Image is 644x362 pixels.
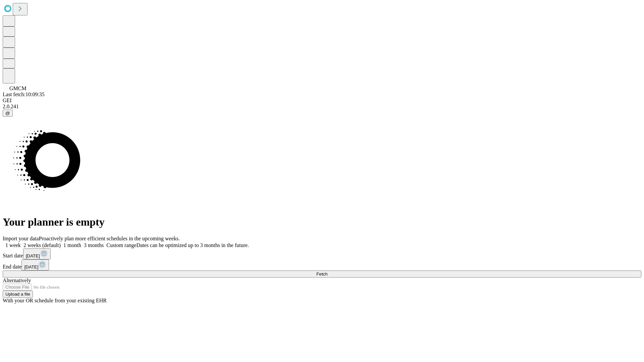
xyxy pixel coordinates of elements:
[84,242,104,248] span: 3 months
[3,104,641,110] div: 2.0.241
[106,242,136,248] span: Custom range
[137,242,249,248] span: Dates can be optimized up to 3 months in the future.
[3,278,31,283] span: Alternatively
[3,259,641,270] div: End date
[9,85,26,91] span: GMCM
[3,98,641,104] div: GEI
[316,271,327,277] span: Fetch
[26,253,40,258] span: [DATE]
[5,242,21,248] span: 1 week
[3,248,641,259] div: Start date
[3,92,45,97] span: Last fetch: 10:09:35
[3,216,641,228] h1: Your planner is empty
[23,242,61,248] span: 2 weeks (default)
[63,242,81,248] span: 1 month
[3,291,33,298] button: Upload a file
[23,248,51,259] button: [DATE]
[5,111,10,116] span: @
[3,298,107,303] span: With your OR schedule from your existing EHR
[3,270,641,278] button: Fetch
[3,236,39,241] span: Import your data
[24,264,38,269] span: [DATE]
[39,236,180,241] span: Proactively plan more efficient schedules in the upcoming weeks.
[3,110,13,117] button: @
[21,259,49,270] button: [DATE]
